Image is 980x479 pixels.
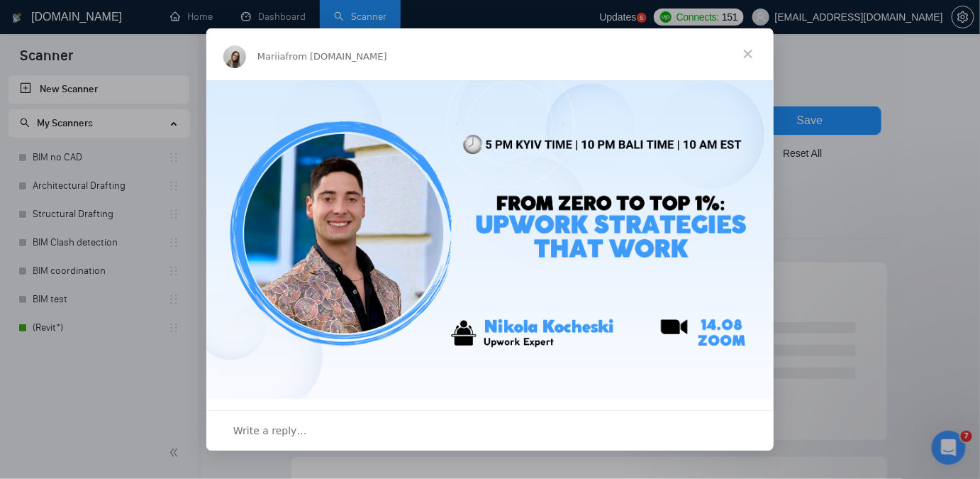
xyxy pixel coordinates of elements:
span: Close [723,28,774,79]
img: Profile image for Mariia [223,45,246,68]
div: Open conversation and reply [206,410,774,451]
span: Mariia [257,51,286,62]
span: Write a reply… [233,422,307,440]
span: from [DOMAIN_NAME] [286,51,387,62]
